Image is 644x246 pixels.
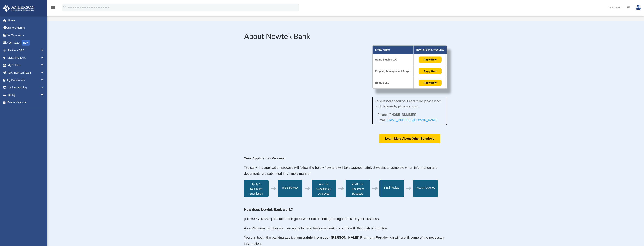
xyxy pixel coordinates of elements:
[244,32,447,42] h2: About Newtek Bank
[386,118,437,123] a: [EMAIL_ADDRESS][DOMAIN_NAME]
[40,69,48,77] span: arrow_drop_down
[3,17,50,24] a: Home
[304,186,310,191] div: ➔
[2,5,36,12] img: Anderson Advisors Platinum Portal
[379,180,404,197] div: Final Review
[636,5,641,10] img: User Pic
[406,186,412,191] div: ➔
[413,180,438,197] div: Account Opened
[301,236,385,239] strong: straight from your [PERSON_NAME] Platinum Portal
[63,5,67,9] i: search
[375,100,441,108] span: For questions about your application please reach out to Newtek by phone or email.
[375,118,438,123] strong: – Email:
[40,54,48,62] span: arrow_drop_down
[379,134,440,143] a: Learn More About Other Solutions
[346,180,370,197] div: Additional Document Requests
[244,45,361,111] iframe: NewtekOne and Newtek Bank's Partnership with Anderson Advisors
[22,40,30,46] div: NEW
[40,91,48,99] span: arrow_drop_down
[372,186,378,191] div: ➔
[3,47,50,54] a: Platinum Q&Aarrow_drop_down
[3,69,50,77] a: My Anderson Teamarrow_drop_down
[244,156,285,160] strong: Your Application Process
[244,208,293,212] strong: How does Newtek Bank work?
[372,45,447,89] img: About Partnership Graphic (3)
[3,61,50,69] a: My Entitiesarrow_drop_down
[40,47,48,54] span: arrow_drop_down
[40,84,48,92] span: arrow_drop_down
[3,84,50,91] a: Online Learningarrow_drop_down
[3,24,50,32] a: Online Ordering
[3,76,50,84] a: My Documentsarrow_drop_down
[338,186,344,191] div: ➔
[278,180,302,197] div: Initial Review
[3,99,50,106] a: Events Calendar
[40,61,48,69] span: arrow_drop_down
[244,216,447,225] p: [PERSON_NAME] has taken the guesswork out of finding the right bank for your business.
[40,76,48,84] span: arrow_drop_down
[244,166,438,175] span: Typically, the application process will follow the below flow and will take approximately 2 weeks...
[3,31,50,39] a: Tax Organizers
[375,113,416,116] strong: – Phone: [PHONE_NUMBER]
[3,54,50,62] a: Digital Productsarrow_drop_down
[270,186,276,191] div: ➔
[3,39,50,47] a: Order StatusNEW
[312,180,336,197] div: Account Conditionally Approved
[51,5,55,10] i: menu
[244,180,269,197] div: Apply & Document Submission
[244,225,447,235] p: As a Platinum member you can apply for new business bank accounts with the push of a button.
[3,91,50,99] a: Billingarrow_drop_down
[51,7,55,10] a: menu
